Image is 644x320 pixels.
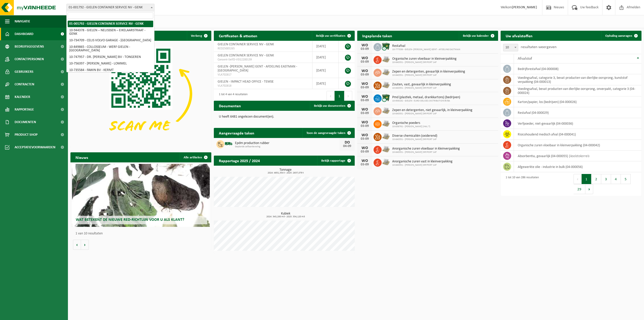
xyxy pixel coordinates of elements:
td: absorbentia, gevaarlijk (04-000055) | [514,151,641,161]
li: 01-001792 - GIELEN CONTAINER SERVICE NV - GENK [68,21,153,27]
td: karton/papier, los (bedrijven) (04-000026) [514,96,641,107]
a: Alle artikelen [180,152,211,162]
span: 10-777036 - GIELEN -[PERSON_NAME] GENT - AFDELING EASTMAN [392,48,460,51]
a: Ophaling aanvragen [601,31,641,41]
div: 03-09 [360,47,370,51]
div: WO [360,108,370,112]
button: Previous [327,91,335,101]
span: 10 [503,44,518,51]
img: WB-1100-CU [382,42,390,51]
span: 2024: 4651,554 t - 2025: 2637,079 t [216,172,355,174]
span: Bekijk uw certificaten [316,34,345,38]
td: bedrijfsrestafval (04-000008) [514,63,641,74]
label: resultaten weergeven [521,45,556,49]
a: Wat betekent de nieuwe RED-richtlijn voor u als klant? [72,164,210,227]
a: Bekijk rapportage [317,156,354,166]
span: Kalender [15,91,30,103]
div: 1 tot 4 van 4 resultaten [216,90,248,101]
span: Gebruikers [15,65,33,78]
h2: Rapportage 2025 / 2024 [214,156,265,165]
img: BL-SO-LV [224,139,233,148]
h2: Uw afvalstoffen [501,31,538,41]
div: 03-09 [360,112,370,115]
a: Bekijk uw kalender [459,31,498,41]
img: LP-PA-00000-WDN-11 [382,81,390,89]
p: 1 van 10 resultaten [75,232,209,235]
button: 4 [611,174,621,184]
span: GIELEN -[PERSON_NAME] GENT - AFDELING EASTMAN - [GEOGRAPHIC_DATA] [218,65,297,73]
span: 01-001792 - GIELEN CONTAINER SERVICE NV - GENK [66,4,154,11]
span: Restafval [392,44,460,48]
strong: [PERSON_NAME] [512,6,537,9]
span: 10-840351 - [PERSON_NAME] DRYPORT 14F [392,164,453,167]
img: LP-PA-00000-WDN-11 [382,145,390,154]
div: WO [360,95,370,99]
span: 10-840351 - [PERSON_NAME] DRYPORT 14F [392,74,465,77]
div: 03-09 [360,99,370,102]
span: Verberg [191,34,202,38]
span: 10-840351 - [PERSON_NAME] DRYPORT 14F [392,138,437,141]
span: Contactpersonen [15,53,44,65]
span: Geplande zelfaanlevering [235,145,340,148]
span: Zepen en detergenten, gevaarlijk in kleinverpakking [392,70,465,74]
div: 03-09 [360,137,370,141]
span: VLA702818 [218,84,308,88]
span: 10-840351 - [PERSON_NAME] DRYPORT 14F [392,87,451,90]
a: Bekijk uw certificaten [312,31,354,41]
p: U heeft 6481 ongelezen document(en). [219,115,350,119]
td: organische zuren vloeibaar in kleinverpakking (04-000042) [514,140,641,151]
span: Zepen en detergenten, niet gevaarlijk, in kleinverpakking [392,108,472,112]
button: 5 [621,174,631,184]
h3: Tonnage [216,168,355,174]
span: Consent-SelfD-VEG2200139 [218,58,308,62]
a: Bekijk uw documenten [310,101,354,111]
div: WO [360,82,370,86]
div: 03-09 [360,163,370,166]
span: 10-838761 - [PERSON_NAME] (HAL 7) [392,125,430,128]
h2: Aangevraagde taken [214,128,259,138]
div: 03-09 [360,124,370,128]
span: Organische zuren vloeibaar in kleinverpakking [392,57,457,61]
button: Previous [574,174,582,184]
div: 03-09 [360,60,370,64]
td: [DATE] [312,78,339,89]
div: 1 tot 10 van 286 resultaten [503,173,539,195]
span: 10-840351 - [PERSON_NAME] DRYPORT 14F [392,151,460,154]
span: 10-959192 - GIELEN - EURO-DELICES DISTRIBUTION BVBA [392,99,460,102]
span: 10-840351 - [PERSON_NAME] DRYPORT 14F [392,61,457,64]
td: afgewerkte olie - industrie in bulk (04-000056) [514,161,641,172]
div: WO [360,69,370,73]
span: Zouten, vast, gevaarlijk in kleinverpakking [392,83,451,87]
span: GIELEN CONTAINER SERVICE NV - GENK [218,43,274,46]
span: Anorganische zuren vast in kleinverpakking [392,160,453,164]
span: Wat betekent de nieuwe RED-richtlijn voor u als klant? [76,218,184,222]
img: LP-PA-00000-WDN-11 [382,55,390,64]
div: WO [360,146,370,150]
div: DO [342,140,352,145]
button: 29 [574,184,585,194]
div: WO [360,133,370,137]
img: LP-PA-00000-WDN-11 [382,132,390,141]
td: [DATE] [312,63,339,78]
img: LP-PA-00000-WDN-11 [382,106,390,115]
button: Volgende [81,240,89,250]
img: LP-PA-00000-WDN-11 [382,158,390,166]
span: Organische poeders [392,121,430,125]
span: Toon de aangevraagde taken [306,131,345,135]
button: 1 [582,174,591,184]
span: Navigatie [15,15,30,28]
span: GIELEN - IMPACT HEAD OFFICE - TEMSE [218,80,274,84]
span: GIELEN CONTAINER SERVICE NV - GENK [218,54,274,57]
td: verfpoeder, niet-gevaarlijk (04-000036) [514,118,641,129]
h2: Certificaten & attesten [214,31,262,41]
td: voedingsafval, bevat producten van dierlijke oorsprong, onverpakt, categorie 3 (04-000024) [514,85,641,96]
span: VLA702817 [218,73,308,77]
li: 10-735584 - FAWIN BV - KERMT [68,67,153,74]
h2: Ingeplande taken [357,31,397,41]
span: Contracten [15,78,34,91]
img: LP-PA-00000-WDN-11 [382,68,390,77]
li: 10-756397 - [PERSON_NAME] - LOMMEL [68,60,153,67]
h2: Documenten [214,101,246,111]
a: Toon de aangevraagde taken [302,128,354,138]
td: restafval (04-000029) [514,107,641,118]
